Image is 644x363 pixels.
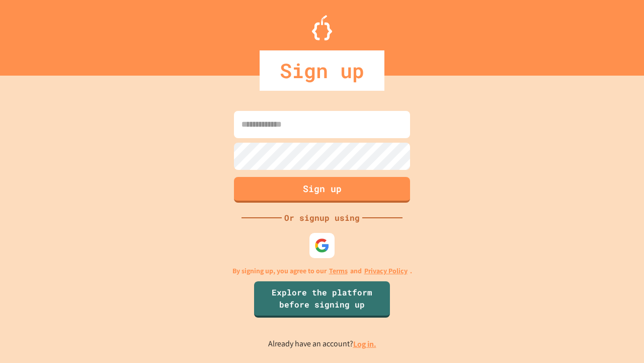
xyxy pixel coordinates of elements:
[364,266,408,276] a: Privacy Policy
[268,338,376,350] p: Already have an account?
[353,339,376,349] a: Log in.
[312,15,332,40] img: Logo.svg
[329,266,348,276] a: Terms
[560,279,634,322] iframe: chat widget
[314,238,330,253] img: google-icon.svg
[282,212,362,224] div: Or signup using
[232,266,412,276] p: By signing up, you agree to our and .
[260,50,384,91] div: Sign up
[602,323,634,353] iframe: chat widget
[254,281,390,318] a: Explore the platform before signing up
[234,177,410,203] button: Sign up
